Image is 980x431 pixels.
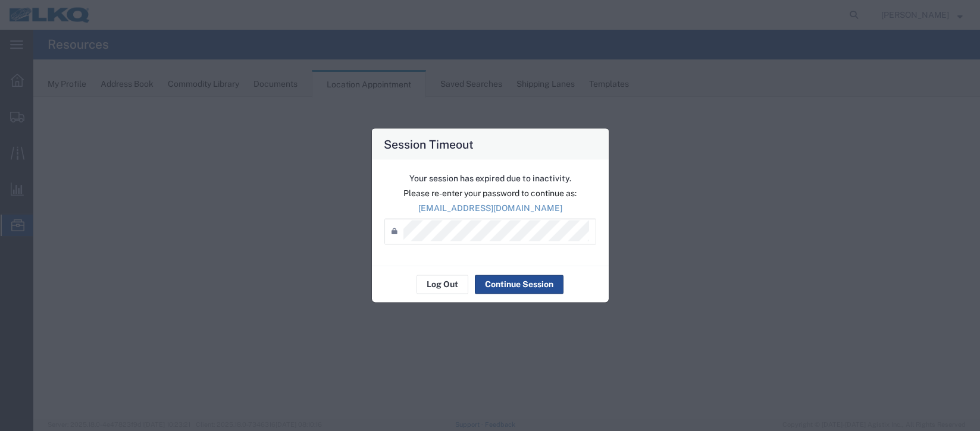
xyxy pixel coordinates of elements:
[384,135,474,152] h4: Session Timeout
[475,275,563,294] button: Continue Session
[417,275,468,294] button: Log Out
[384,202,596,214] p: [EMAIL_ADDRESS][DOMAIN_NAME]
[384,172,596,184] p: Your session has expired due to inactivity.
[384,187,596,199] p: Please re-enter your password to continue as:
